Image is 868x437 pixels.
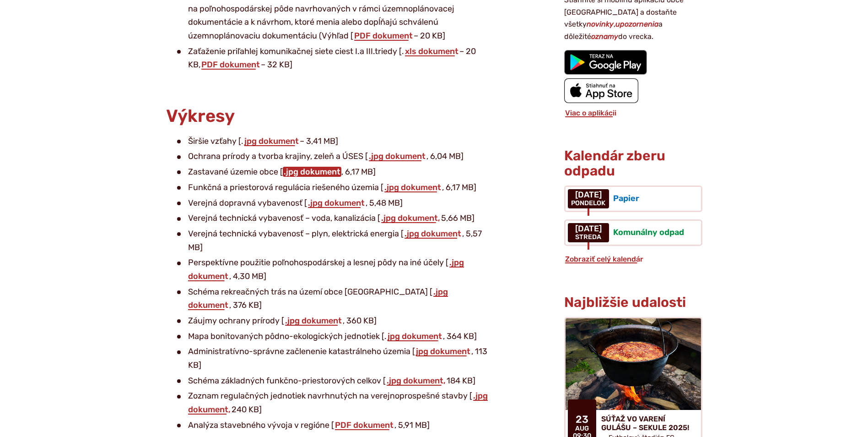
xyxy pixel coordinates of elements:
li: Širšie vzťahy [. – 3,41 MB] [177,135,491,148]
a: PDF dokument [353,31,414,41]
a: .jpg dokument, [188,391,488,415]
li: Zaťaženie priľahlej komunikačnej siete ciest I.a III.triedy [. – 20 KB, – 32 KB] [177,45,491,72]
strong: oznamy [591,32,618,41]
li: Schéma rekreačných trás na území obce [GEOGRAPHIC_DATA] [ , 376 KB] [177,285,491,312]
span: pondelok [571,200,605,207]
h3: Kalendár zberu odpadu [564,148,702,179]
a: .jpg dokument [284,316,343,326]
li: Verejná technická vybavenosť – plyn, elektrická energia [ , 5,57 MB] [177,227,491,254]
li: Analýza stavebného vývoja v regióne [ , 5,91 MB] [177,419,491,432]
li: Schéma základných funkčno-priestorových celkov [ 184 KB] [177,374,491,388]
span: [DATE] [575,224,602,234]
span: [DATE] [571,191,605,200]
a: .jpg dokument [188,287,448,311]
a: xls dokument [404,46,459,56]
a: PDF dokument [334,420,394,430]
li: Funkčná a priestorová regulácia riešeného územia [ , 6,17 MB] [177,181,491,195]
li: Mapa bonitovaných pôdno-ekologických jednotiek [. , 364 KB] [177,330,491,344]
li: Ochrana prírody a tvorba krajiny, zeleň a ÚSES [ , 6,04 MB] [177,150,491,164]
a: jpg dokument [243,136,300,146]
li: Verejná technická vybavenosť – voda, kanalizácia [ 5,66 MB] [177,212,491,225]
li: Zoznam regulačných jednotiek navrhnutých na verejnoprospešné stavby [ 240 KB] [177,389,491,416]
a: .jpg dokument [368,151,426,161]
a: jpg dokument [415,346,471,356]
a: jpg dokument [387,331,443,341]
span: 23 [573,414,591,425]
h4: SÚŤAŽ VO VARENÍ GULÁŠU – SEKULE 2025! [601,415,694,432]
img: Prejsť na mobilnú aplikáciu Sekule v službe Google Play [564,50,647,75]
a: Zobraziť celý kalendár [564,255,644,263]
span: aug [573,425,591,432]
a: Komunálny odpad [DATE] streda [564,219,702,246]
a: .jpg dokument [283,167,341,177]
span: Komunálny odpad [613,227,684,237]
li: Záujmy ochrany prírody [ , 360 KB] [177,314,491,328]
a: PDF dokument [200,60,261,70]
a: .jpg dokument [404,229,462,239]
span: Papier [613,193,639,203]
li: Administratívno-správne začlenenie katastrálneho územia [ , 113 KB] [177,345,491,372]
span: Výkresy [166,105,235,126]
li: Verejná dopravná vybavenosť [ , 5,48 MB] [177,197,491,210]
li: Perspektívne použitie poľnohospodárskej a lesnej pôdy na iné účely [ , 4,30 MB] [177,256,491,283]
a: Papier [DATE] pondelok [564,186,702,212]
span: streda [575,234,602,241]
h3: Najbližšie udalosti [564,295,702,310]
a: .jpg dokument [307,198,366,208]
a: .jpg dokument [383,182,442,192]
a: .jpg dokument, [380,213,441,223]
a: Viac o aplikácii [564,109,617,117]
a: .jpg dokument, [386,376,447,386]
strong: novinky [587,20,614,28]
strong: upozornenia [615,20,658,28]
a: .jpg dokument [188,257,464,281]
img: Prejsť na mobilnú aplikáciu Sekule v App Store [564,78,638,103]
li: Zastavané územie obce [ , 6,17 MB] [177,165,491,179]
